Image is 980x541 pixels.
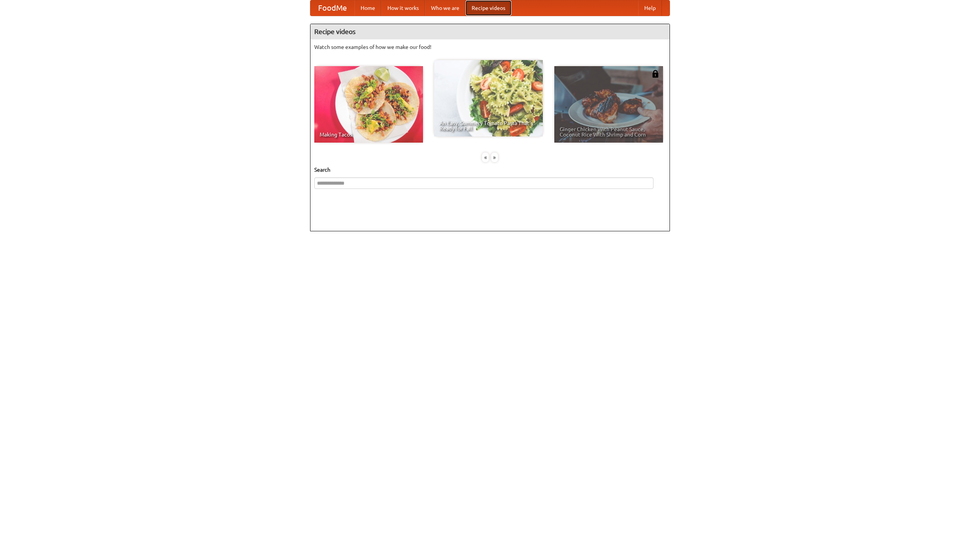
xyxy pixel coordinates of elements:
div: « [482,153,489,162]
a: How it works [381,0,425,16]
span: Making Tacos [320,132,418,137]
a: Making Tacos [314,66,423,143]
div: » [491,153,498,162]
a: FoodMe [310,0,354,16]
h5: Search [314,166,666,174]
a: Recipe videos [465,0,511,16]
a: Home [354,0,381,16]
a: Help [638,0,662,16]
a: An Easy, Summery Tomato Pasta That's Ready for Fall [434,60,543,136]
h4: Recipe videos [310,24,670,39]
img: 483408.png [652,70,659,78]
span: An Easy, Summery Tomato Pasta That's Ready for Fall [439,120,537,131]
p: Watch some examples of how we make our food! [314,43,666,51]
a: Who we are [425,0,465,16]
